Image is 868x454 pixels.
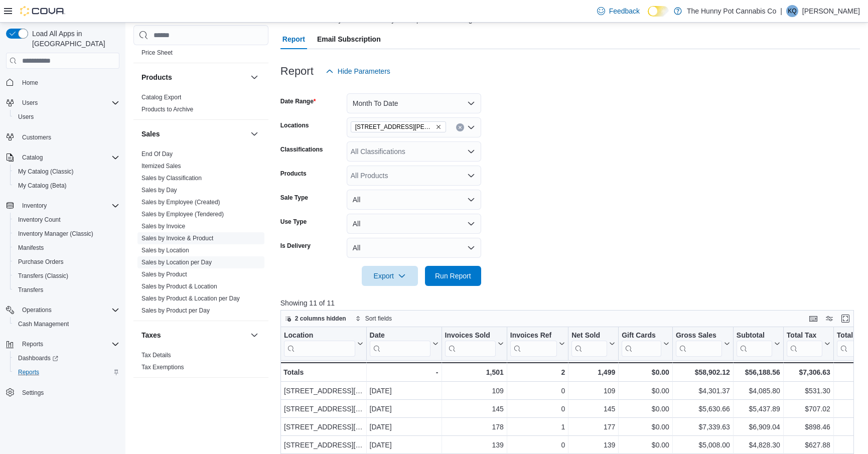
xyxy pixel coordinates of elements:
[14,242,119,254] span: Manifests
[322,61,394,81] button: Hide Parameters
[18,200,51,212] button: Inventory
[18,258,64,266] span: Purchase Orders
[133,47,268,63] div: Pricing
[141,94,181,101] a: Catalog Export
[18,386,119,399] span: Settings
[787,366,830,378] div: $7,306.63
[280,170,307,178] label: Products
[2,150,123,165] button: Catalog
[141,271,187,278] a: Sales by Product
[788,5,796,17] span: KQ
[593,1,644,21] a: Feedback
[10,110,123,124] button: Users
[141,235,213,242] a: Sales by Invoice & Product
[10,165,123,179] button: My Catalog (Classic)
[284,439,363,451] div: [STREET_ADDRESS][PERSON_NAME]
[467,123,475,131] button: Open list of options
[676,331,722,341] div: Gross Sales
[248,128,260,140] button: Sales
[22,79,38,87] span: Home
[141,295,240,302] a: Sales by Product & Location per Day
[141,198,220,206] span: Sales by Employee (Created)
[510,385,565,397] div: 0
[622,331,661,341] div: Gift Cards
[571,385,615,397] div: 109
[510,331,557,341] div: Invoices Ref
[369,403,438,415] div: [DATE]
[141,246,189,254] span: Sales by Location
[338,66,390,76] span: Hide Parameters
[445,331,495,341] div: Invoices Sold
[622,366,669,378] div: $0.00
[141,259,212,266] a: Sales by Location per Day
[284,385,363,397] div: [STREET_ADDRESS][PERSON_NAME]
[18,338,47,350] button: Reports
[14,256,68,268] a: Purchase Orders
[141,72,172,82] h3: Products
[141,49,173,56] a: Price Sheet
[737,439,780,451] div: $4,828.30
[10,227,123,241] button: Inventory Manager (Classic)
[2,199,123,213] button: Inventory
[355,122,433,132] span: [STREET_ADDRESS][PERSON_NAME]
[510,439,565,451] div: 0
[248,329,260,341] button: Taxes
[571,403,615,415] div: 145
[10,317,123,331] button: Cash Management
[18,387,48,399] a: Settings
[365,315,392,323] span: Sort fields
[510,403,565,415] div: 0
[510,331,557,357] div: Invoices Ref
[141,174,202,182] span: Sales by Classification
[445,439,503,451] div: 139
[280,242,311,250] label: Is Delivery
[22,202,47,210] span: Inventory
[282,29,305,49] span: Report
[510,366,565,378] div: 2
[18,200,119,212] span: Inventory
[281,313,350,325] button: 2 columns hidden
[14,270,119,282] span: Transfers (Classic)
[676,385,730,397] div: $4,301.37
[14,242,48,254] a: Manifests
[141,352,171,359] a: Tax Details
[22,154,43,162] span: Catalog
[622,421,669,433] div: $0.00
[2,96,123,110] button: Users
[445,385,503,397] div: 109
[280,298,860,308] p: Showing 11 of 11
[823,313,835,325] button: Display options
[14,180,71,192] a: My Catalog (Beta)
[780,5,782,17] p: |
[18,77,42,89] a: Home
[141,106,193,113] a: Products to Archive
[369,439,438,451] div: [DATE]
[18,272,68,280] span: Transfers (Classic)
[141,162,181,170] span: Itemized Sales
[141,186,177,194] span: Sales by Day
[317,29,381,49] span: Email Subscription
[280,145,323,154] label: Classifications
[28,29,119,49] span: Load All Apps in [GEOGRAPHIC_DATA]
[284,331,355,357] div: Location
[436,124,442,130] button: Remove 100 Jamieson Pkwy from selection in this group
[280,218,307,226] label: Use Type
[141,223,185,230] a: Sales by Invoice
[141,150,173,158] a: End Of Day
[351,313,396,325] button: Sort fields
[18,216,61,224] span: Inventory Count
[2,385,123,400] button: Settings
[141,211,224,218] a: Sales by Employee (Tendered)
[141,364,184,371] a: Tax Exemptions
[609,6,640,16] span: Feedback
[18,304,119,316] span: Operations
[284,421,363,433] div: [STREET_ADDRESS][PERSON_NAME]
[14,180,119,192] span: My Catalog (Beta)
[435,271,471,281] span: Run Report
[347,238,481,258] button: All
[347,214,481,234] button: All
[14,366,119,378] span: Reports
